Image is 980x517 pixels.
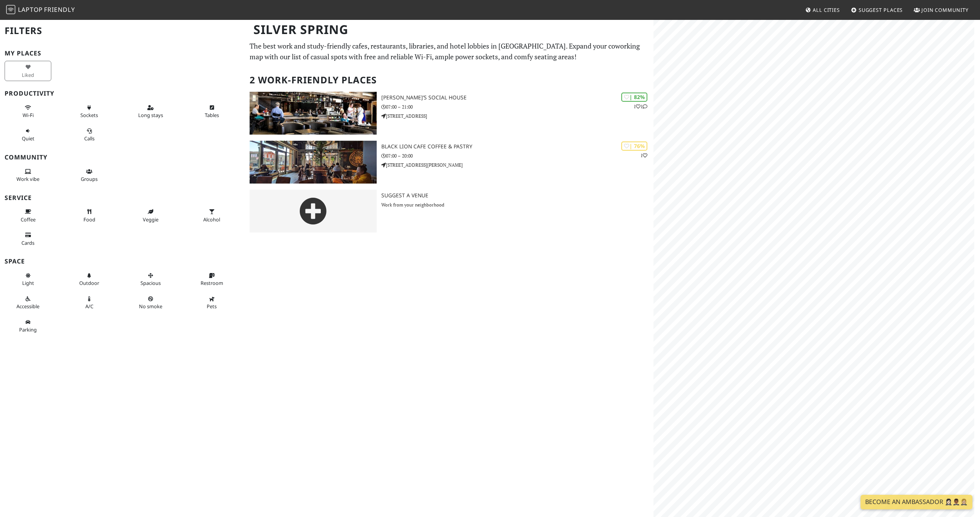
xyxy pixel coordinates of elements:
[381,152,653,159] p: 07:00 – 20:00
[143,216,158,223] span: Veggie
[127,293,174,313] button: No smoke
[802,3,843,17] a: All Cities
[201,280,223,286] span: Restroom
[5,19,240,42] h2: Filters
[5,293,51,313] button: Accessible
[5,125,51,145] button: Quiet
[381,143,653,150] h3: Black Lion Cafe Coffee & Pastry
[22,280,34,286] span: Natural light
[6,3,75,17] a: LaptopFriendly LaptopFriendly
[127,205,174,226] button: Veggie
[6,5,15,14] img: LaptopFriendly
[911,3,972,17] a: Join Community
[79,280,99,286] span: Outdoor area
[250,41,649,63] p: The best work and study-friendly cafes, restaurants, libraries, and hotel lobbies in [GEOGRAPHIC_...
[205,112,219,119] span: Work-friendly tables
[66,293,113,313] button: A/C
[139,303,162,310] span: Smoke free
[5,229,51,249] button: Cards
[203,216,220,223] span: Alcohol
[188,269,235,289] button: Restroom
[5,194,240,202] h3: Service
[188,205,235,226] button: Alcohol
[127,101,174,122] button: Long stays
[848,3,906,17] a: Suggest Places
[80,112,98,119] span: Power sockets
[207,303,217,310] span: Pet friendly
[16,303,39,310] span: Accessible
[66,269,113,289] button: Outdoor
[381,94,653,101] h3: [PERSON_NAME]’s Social House
[5,269,51,289] button: Light
[66,125,113,145] button: Calls
[21,239,34,246] span: Credit cards
[83,216,95,223] span: Food
[5,90,240,97] h3: Productivity
[44,5,75,14] span: Friendly
[621,141,647,150] div: | 76%
[861,495,972,509] a: Become an Ambassador 🤵🏻‍♀️🤵🏾‍♂️🤵🏼‍♀️
[921,7,969,13] span: Join Community
[381,192,653,199] h3: Suggest a Venue
[22,135,34,142] span: Quiet
[84,135,95,142] span: Video/audio calls
[381,201,653,208] p: Work from your neighborhood
[18,5,43,14] span: Laptop
[250,190,377,232] img: gray-place-d2bdb4477600e061c01bd816cc0f2ef0cfcb1ca9e3ad78868dd16fb2af073a21.png
[245,141,653,184] a: Black Lion Cafe Coffee & Pastry | 76% 1 Black Lion Cafe Coffee & Pastry 07:00 – 20:00 [STREET_ADD...
[188,293,235,313] button: Pets
[5,316,51,336] button: Parking
[381,112,653,120] p: [STREET_ADDRESS]
[634,103,647,110] p: 1 1
[640,152,647,159] p: 1
[85,303,93,310] span: Air conditioned
[250,92,377,135] img: Kaldi’s Social House
[381,161,653,169] p: [STREET_ADDRESS][PERSON_NAME]
[19,326,37,333] span: Parking
[5,154,240,161] h3: Community
[250,141,377,184] img: Black Lion Cafe Coffee & Pastry
[81,176,98,182] span: Group tables
[5,205,51,226] button: Coffee
[245,190,653,232] a: Suggest a Venue Work from your neighborhood
[21,216,36,223] span: Coffee
[250,68,649,92] h2: 2 Work-Friendly Places
[859,7,903,13] span: Suggest Places
[188,101,235,122] button: Tables
[621,93,647,101] div: | 82%
[813,7,840,13] span: All Cities
[127,269,174,289] button: Spacious
[66,205,113,226] button: Food
[245,92,653,135] a: Kaldi’s Social House | 82% 11 [PERSON_NAME]’s Social House 07:00 – 21:00 [STREET_ADDRESS]
[5,50,240,57] h3: My Places
[247,19,652,40] h1: Silver Spring
[381,103,653,111] p: 07:00 – 21:00
[138,112,163,119] span: Long stays
[5,101,51,122] button: Wi-Fi
[5,258,240,265] h3: Space
[66,165,113,185] button: Groups
[66,101,113,122] button: Sockets
[23,112,34,119] span: Stable Wi-Fi
[16,176,39,182] span: People working
[140,280,161,286] span: Spacious
[5,165,51,185] button: Work vibe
